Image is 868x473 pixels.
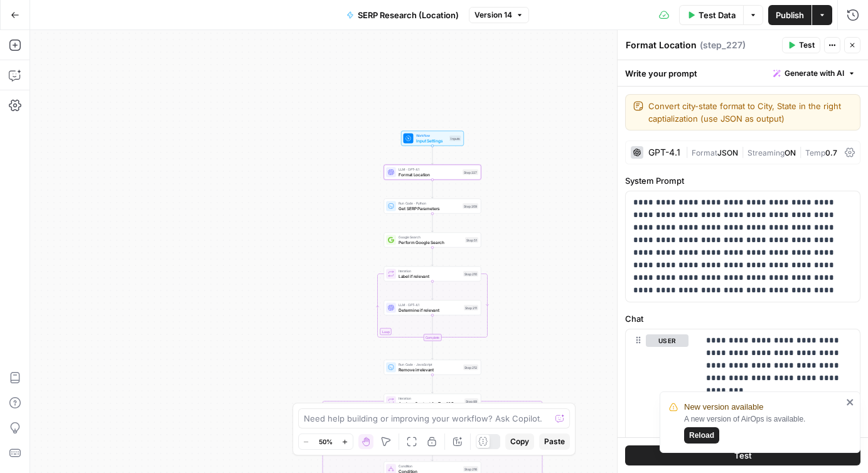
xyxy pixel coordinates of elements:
[384,199,481,214] div: Run Code · PythonGet SERP ParametersStep 209
[399,400,462,407] span: Analyze Content for Top 10 Ranking Pages
[399,273,461,279] span: Label if relevant
[432,282,434,300] g: Edge from step_210 to step_211
[464,398,478,404] div: Step 89
[399,302,461,307] span: LLM · GPT-4.1
[358,9,459,21] span: SERP Research (Location)
[432,443,434,461] g: Edge from step_213 to step_216
[796,146,805,158] span: |
[399,205,460,211] span: Get SERP Parameters
[432,146,434,164] g: Edge from start to step_227
[699,9,736,21] span: Test Data
[432,341,434,359] g: Edge from step_210-iteration-end to step_212
[689,430,714,441] span: Reload
[449,136,461,141] div: Inputs
[399,167,460,172] span: LLM · GPT-4.1
[384,334,481,341] div: Complete
[384,233,481,248] div: Google SearchPerform Google SearchStep 51
[469,7,529,23] button: Version 14
[463,271,478,277] div: Step 210
[625,445,860,465] button: Test
[432,375,434,393] g: Edge from step_212 to step_89
[399,396,462,401] span: Iteration
[626,39,697,51] textarea: Format Location
[416,133,447,138] span: Workflow
[747,148,785,157] span: Streaming
[463,203,478,209] div: Step 209
[782,37,820,53] button: Test
[785,68,844,79] span: Generate with AI
[399,239,463,245] span: Perform Google Search
[768,65,860,82] button: Generate with AI
[384,394,481,409] div: IterationAnalyze Content for Top 10 Ranking PagesStep 89
[648,148,680,157] div: GPT-4.1
[776,9,804,21] span: Publish
[505,433,534,450] button: Copy
[679,5,743,25] button: Test Data
[738,146,747,158] span: |
[734,449,752,462] span: Test
[646,334,689,347] button: user
[399,307,461,313] span: Determine if relevant
[685,146,692,158] span: |
[399,235,463,240] span: Google Search
[825,148,837,157] span: 0.7
[684,401,763,413] span: New version available
[692,148,717,157] span: Format
[399,464,461,469] span: Condition
[625,174,860,187] label: System Prompt
[432,180,434,198] g: Edge from step_227 to step_209
[399,171,460,178] span: Format Location
[384,165,481,180] div: LLM · GPT-4.1Format LocationStep 227
[648,100,852,125] textarea: Convert city-state format to City, State in the right captialization (use JSON as output)
[463,169,478,175] div: Step 227
[432,214,434,232] g: Edge from step_209 to step_51
[432,248,434,266] g: Edge from step_51 to step_210
[799,40,815,51] span: Test
[319,437,333,447] span: 50%
[399,362,461,367] span: Run Code · JavaScript
[463,364,478,370] div: Step 212
[510,436,529,447] span: Copy
[684,427,719,444] button: Reload
[544,436,565,447] span: Paste
[399,268,461,274] span: Iteration
[399,366,461,373] span: Remove irrelevant
[465,237,478,243] div: Step 51
[846,397,855,407] button: close
[399,201,460,206] span: Run Code · Python
[384,300,481,316] div: LLM · GPT-4.1Determine if relevantStep 211
[700,39,746,51] span: ( step_227 )
[768,5,812,25] button: Publish
[384,360,481,375] div: Run Code · JavaScriptRemove irrelevantStep 212
[684,413,842,444] div: A new version of AirOps is available.
[717,148,738,157] span: JSON
[424,334,442,341] div: Complete
[474,9,512,21] span: Version 14
[463,466,478,472] div: Step 216
[416,137,447,144] span: Input Settings
[539,433,570,450] button: Paste
[805,148,825,157] span: Temp
[618,60,868,86] div: Write your prompt
[625,312,860,325] label: Chat
[384,131,481,146] div: WorkflowInput SettingsInputs
[464,305,478,311] div: Step 211
[785,148,796,157] span: ON
[384,267,481,282] div: LoopIterationLabel if relevantStep 210
[339,5,466,25] button: SERP Research (Location)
